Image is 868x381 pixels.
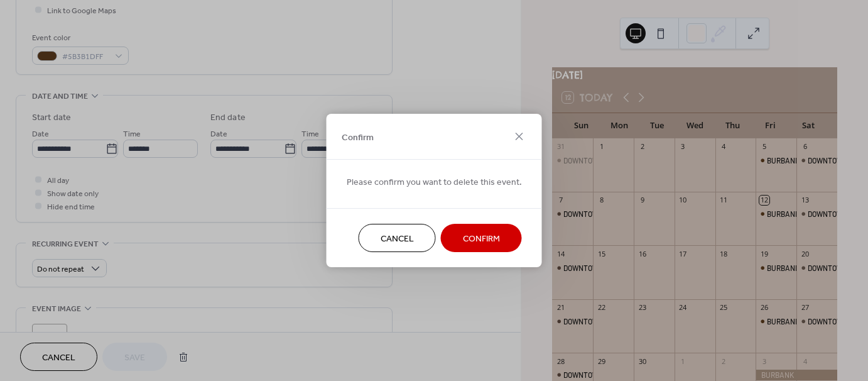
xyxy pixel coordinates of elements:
[441,224,522,252] button: Confirm
[342,131,374,144] span: Confirm
[359,224,436,252] button: Cancel
[463,233,500,246] span: Confirm
[381,233,414,246] span: Cancel
[347,176,522,189] span: Please confirm you want to delete this event.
